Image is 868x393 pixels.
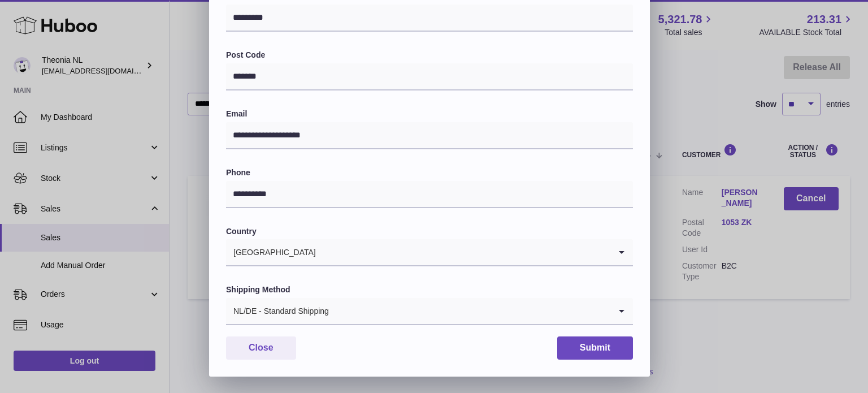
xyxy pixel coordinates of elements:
[226,284,633,295] label: Shipping Method
[226,239,633,266] div: Search for option
[226,336,296,360] button: Close
[226,226,633,237] label: Country
[329,298,610,324] input: Search for option
[226,167,633,178] label: Phone
[316,239,610,265] input: Search for option
[226,109,633,119] label: Email
[226,298,329,324] span: NL/DE - Standard Shipping
[226,298,633,325] div: Search for option
[226,50,633,61] label: Post Code
[557,336,633,360] button: Submit
[226,239,316,265] span: [GEOGRAPHIC_DATA]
